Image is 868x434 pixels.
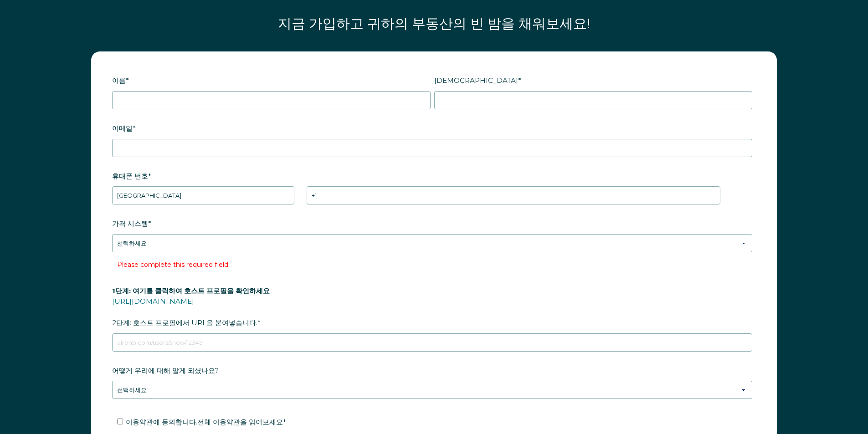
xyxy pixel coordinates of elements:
font: 이름 [112,76,126,85]
font: 1단계: 여기를 클릭하여 호스트 프로필을 확인하세요 [112,286,270,295]
font: 휴대폰 번호 [112,172,148,180]
font: 이용약관에 동의합니다. [126,418,197,426]
font: 지금 가입하고 귀하의 부동산의 빈 밤을 채워보세요! [278,15,590,32]
a: [URL][DOMAIN_NAME] [112,297,194,306]
font: 어떻게 우리에 대해 알게 되셨나요? [112,366,219,375]
label: Please complete this required field. [117,260,230,269]
font: [DEMOGRAPHIC_DATA] [434,76,518,85]
font: 2단계: 호스트 프로필에서 URL을 붙여넣습니다 [112,318,256,327]
font: 이메일 [112,124,133,133]
font: 가격 시스템 [112,219,148,228]
input: 이용약관에 동의합니다.전체 이용약관을 읽어보세요* [117,419,123,424]
a: 전체 이용약관을 읽어보세요 [197,418,283,426]
input: airbnb.com/users/show/12345 [112,333,752,352]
